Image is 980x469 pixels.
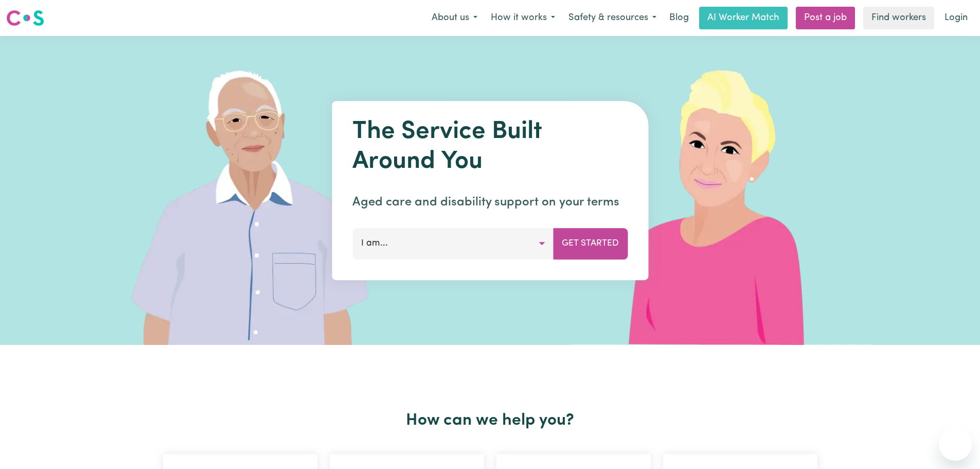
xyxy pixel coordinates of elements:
button: I am... [352,228,554,259]
a: Login [938,7,974,29]
button: Safety & resources [562,7,663,29]
h2: How can we help you? [157,411,824,430]
a: Blog [663,7,695,29]
button: How it works [484,7,562,29]
button: Get Started [553,228,628,259]
a: AI Worker Match [699,7,788,29]
h1: The Service Built Around You [352,117,628,177]
a: Careseekers logo [6,6,44,30]
a: Find workers [863,7,934,29]
p: Aged care and disability support on your terms [352,193,628,212]
iframe: Button to launch messaging window [939,428,972,461]
button: About us [425,7,484,29]
a: Post a job [796,7,855,29]
img: Careseekers logo [6,9,44,27]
